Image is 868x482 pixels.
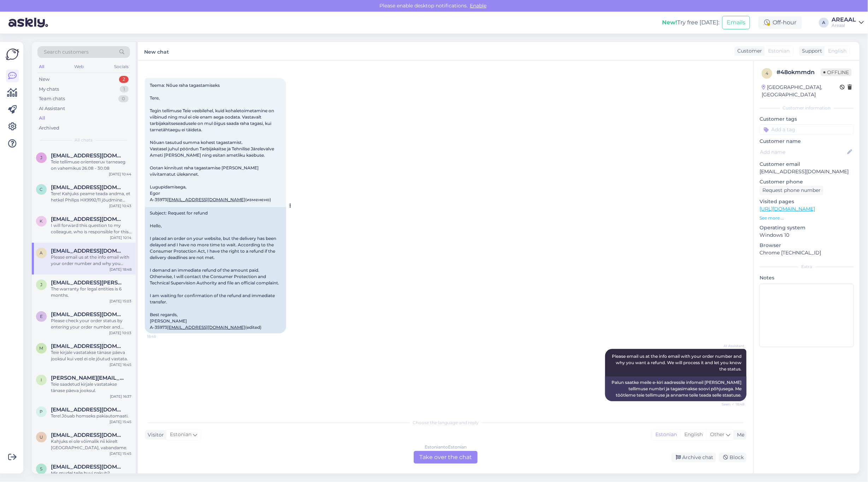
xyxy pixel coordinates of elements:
div: Archive chat [672,453,716,462]
span: Teema: Nõue raha tagastamiseks Tere, Tegin tellimuse Teie veebilehel, kuid kohaletoimetamine on v... [150,83,275,202]
div: The warranty for legal entities is 6 months. [51,286,131,299]
div: [DATE] 16:45 [110,362,131,367]
div: Off-hour [758,16,802,29]
span: p [40,409,43,414]
span: s [40,466,43,471]
a: AREAALAreaal [832,17,864,28]
p: Windows 10 [760,231,854,239]
span: j [40,155,42,160]
span: mesevradaniil@gmail.com [51,343,124,349]
div: Archived [39,125,59,132]
div: AREAAL [832,17,856,23]
div: All [39,115,45,122]
div: [DATE] 15:03 [110,299,131,304]
span: paulakene.paas@gmail.com [51,406,124,413]
div: My chats [39,86,59,93]
span: a [40,250,43,255]
div: AI Assistant [39,105,65,112]
span: Enable [468,2,489,9]
div: Take over the chat [414,451,478,464]
b: New! [662,19,677,26]
div: I will forward this question to my colleague, who is responsible for this. The reply will be here... [51,222,131,235]
div: Mis mudel teile huvi pakub? [51,470,131,476]
div: Visitor [145,431,164,439]
span: uukivi200@gmail.com [51,432,124,438]
p: [EMAIL_ADDRESS][DOMAIN_NAME] [760,168,854,175]
div: Block [719,453,746,462]
span: Other [710,431,725,438]
span: jevdokimenko.diana@gmail.com [51,279,124,286]
div: Teie saadetud kirjale vastatakse tänase päeva jooksul. [51,381,131,394]
span: etstallinn@icloud.com [51,311,124,318]
p: Customer email [760,161,854,168]
div: [GEOGRAPHIC_DATA], [GEOGRAPHIC_DATA] [762,84,840,98]
span: All chats [75,137,93,143]
div: Customer information [760,105,854,111]
div: Teie tellimuse orienteeruv tarneaeg on vahemikus 26.08 - 30.08 [51,159,131,171]
div: [DATE] 10:43 [109,203,131,209]
span: ivan.telkov@tkvg.ee [51,375,124,381]
div: [DATE] 10:44 [109,171,131,177]
span: sepprale@gmail.com [51,464,124,470]
div: Socials [113,62,130,71]
div: [DATE] 15:45 [110,419,131,424]
p: Customer tags [760,115,854,123]
div: Palun saatke meile e-kiri aadressile infomeil [PERSON_NAME] tellimuse numbri ja tagasimakse soovi... [605,376,746,401]
span: Offline [821,68,852,76]
div: [DATE] 18:48 [110,267,131,272]
div: [DATE] 15:45 [110,451,131,456]
label: New chat [144,46,169,56]
a: [EMAIL_ADDRESS][DOMAIN_NAME] [167,197,245,202]
div: Tere! Kahjuks peame teada andma, et hetkel Philips HX9992/11 jõudmine meie lattu on hilinenud. Ta... [51,191,131,203]
span: u [40,434,43,440]
span: 18:48 [147,334,173,339]
div: A [819,18,829,28]
div: 1 [120,86,129,93]
div: # 48okmmdn [777,68,821,77]
div: Please email us at the info email with your order number and why you want a refund. We will proce... [51,254,131,267]
input: Add name [760,148,846,156]
p: Chrome [TECHNICAL_ID] [760,249,854,257]
p: Visited pages [760,198,854,205]
p: Browser [760,242,854,249]
div: Web [73,62,85,71]
div: Please check your order status by entering your order number and email here: - [URL][DOMAIN_NAME]... [51,318,131,330]
span: c [40,187,43,192]
span: e [40,314,43,319]
p: Operating system [760,224,854,231]
p: See more ... [760,215,854,221]
p: Customer name [760,138,854,145]
div: 2 [119,76,129,83]
span: carin85@hotmail.com [51,184,124,191]
div: Try free [DATE]: [662,18,719,27]
span: i [41,377,42,382]
input: Add a tag [760,124,854,135]
span: 4 [766,71,768,76]
div: Estonian to Estonian [425,444,467,450]
span: English [828,47,846,55]
a: [EMAIL_ADDRESS][DOMAIN_NAME] [167,325,245,330]
div: Kahjuks ei ole võimalik nii kiirelt [GEOGRAPHIC_DATA], vabandame. [51,438,131,451]
div: New [39,76,49,83]
div: Choose the language and reply [145,420,746,426]
span: Please email us at the info email with your order number and why you want a refund. We will proce... [612,354,743,372]
button: Emails [722,16,750,29]
div: Subject: Request for refund Hello, I placed an order on your website, but the delivery has been d... [145,207,286,333]
div: Support [799,47,822,55]
div: Tere! Jõuab homseks pakiautomaati. [51,413,131,419]
span: m [40,345,43,351]
a: [URL][DOMAIN_NAME] [760,206,815,212]
span: Seen ✓ 18:48 [718,402,744,407]
p: Customer phone [760,178,854,186]
div: Estonian [652,429,680,440]
span: jakob.puu@gmail.com [51,152,124,159]
span: kangrokaur@gmail.com [51,216,124,222]
span: AI Assistant [718,343,744,349]
div: Me [734,431,744,439]
div: Teie kirjale vastatakse tänase päeva jooksul kui veel ei ole jõutud vastata. [51,349,131,362]
span: k [40,218,43,224]
img: Askly Logo [6,48,19,61]
span: Estonian [170,431,191,439]
div: 0 [118,95,129,102]
div: Areaal [832,23,856,28]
